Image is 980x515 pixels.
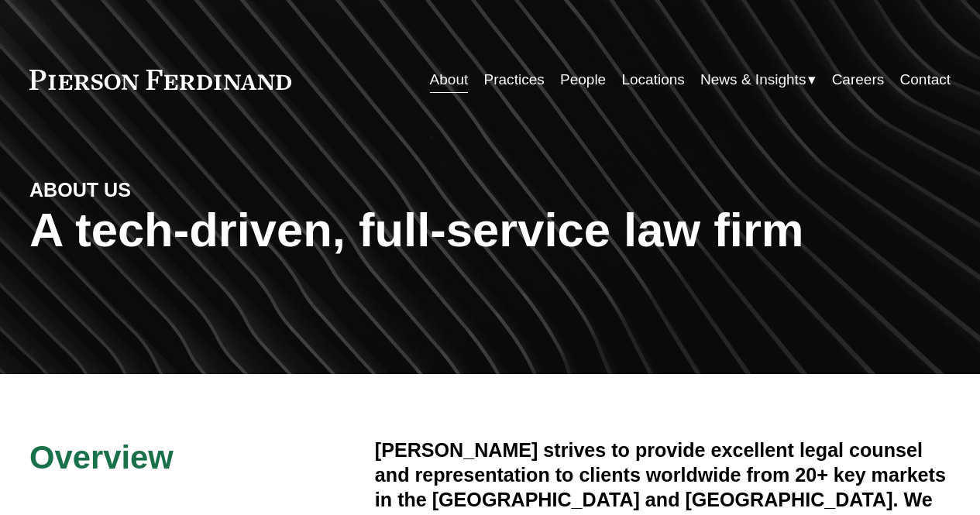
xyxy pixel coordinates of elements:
a: Contact [900,65,951,94]
span: Overview [29,439,174,476]
strong: ABOUT US [29,179,131,201]
a: Locations [621,65,684,94]
a: Practices [484,65,545,94]
a: People [560,65,606,94]
span: News & Insights [700,67,806,93]
a: folder dropdown [700,65,816,94]
h1: A tech-driven, full-service law firm [29,203,951,257]
a: Careers [832,65,885,94]
a: About [430,65,469,94]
